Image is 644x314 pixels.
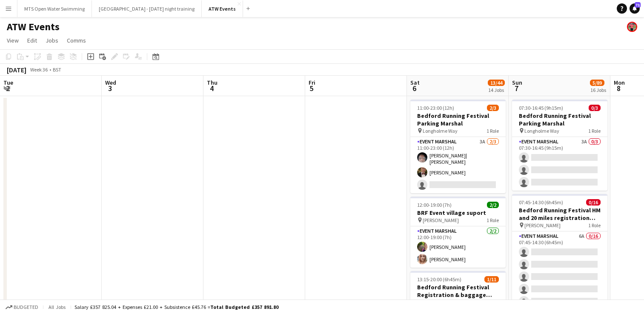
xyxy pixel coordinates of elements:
[46,37,58,44] span: Jobs
[519,199,563,206] span: 07:45-14:30 (6h45m)
[417,276,461,283] span: 13:15-20:00 (6h45m)
[3,79,13,86] span: Tue
[423,217,459,223] span: [PERSON_NAME]
[524,128,559,134] span: Longholme Way
[635,2,641,8] span: 71
[590,87,606,93] div: 16 Jobs
[210,304,278,310] span: Total Budgeted £357 891.80
[487,217,499,223] span: 1 Role
[410,100,506,193] app-job-card: 11:00-23:00 (12h)2/3Bedford Running Festival Parking Marshal Longholme Way1 RoleEvent Marshal3A2/...
[410,137,506,193] app-card-role: Event Marshal3A2/311:00-23:00 (12h)[PERSON_NAME]| [PERSON_NAME][PERSON_NAME]
[511,83,522,93] span: 7
[487,128,499,134] span: 1 Role
[14,304,38,310] span: Budgeted
[417,202,452,208] span: 12:00-19:00 (7h)
[92,0,202,17] button: [GEOGRAPHIC_DATA] - [DATE] night training
[7,66,26,74] div: [DATE]
[487,105,499,111] span: 2/3
[410,209,506,217] h3: BRF Event village suport
[512,206,607,222] h3: Bedford Running Festival HM and 20 miles registration baggagge and t- shirts
[410,226,506,268] app-card-role: Event Marshal2/212:00-19:00 (7h)[PERSON_NAME][PERSON_NAME]
[627,22,637,32] app-user-avatar: ATW Racemakers
[410,112,506,127] h3: Bedford Running Festival Parking Marshal
[417,105,454,111] span: 11:00-23:00 (12h)
[519,105,563,111] span: 07:30-16:45 (9h15m)
[524,222,561,228] span: [PERSON_NAME]
[488,87,504,93] div: 14 Jobs
[613,83,625,93] span: 8
[47,304,67,310] span: All jobs
[7,37,19,44] span: View
[2,83,13,93] span: 2
[410,197,506,268] app-job-card: 12:00-19:00 (7h)2/2BRF Event village suport [PERSON_NAME]1 RoleEvent Marshal2/212:00-19:00 (7h)[P...
[4,303,40,312] button: Budgeted
[42,35,62,46] a: Jobs
[484,299,499,305] span: 2 Roles
[512,137,607,191] app-card-role: Event Marshal3A0/307:30-16:45 (9h15m)
[3,35,22,46] a: View
[63,35,89,46] a: Comms
[410,283,506,299] h3: Bedford Running Festival Registration & baggage marshal
[309,79,315,86] span: Fri
[484,276,499,283] span: 1/11
[206,83,218,93] span: 4
[589,105,601,111] span: 0/3
[27,37,37,44] span: Edit
[512,79,522,86] span: Sun
[588,128,601,134] span: 1 Role
[586,199,601,206] span: 0/16
[67,37,86,44] span: Comms
[7,20,60,33] h1: ATW Events
[207,79,218,86] span: Thu
[590,80,604,86] span: 5/89
[512,100,607,191] app-job-card: 07:30-16:45 (9h15m)0/3Bedford Running Festival Parking Marshal Longholme Way1 RoleEvent Marshal3A...
[202,0,243,17] button: ATW Events
[423,299,459,305] span: [PERSON_NAME]
[17,0,92,17] button: MTS Open Water Swimming
[630,3,640,14] a: 71
[487,202,499,208] span: 2/2
[614,79,625,86] span: Mon
[409,83,420,93] span: 6
[28,66,49,73] span: Week 36
[588,222,601,228] span: 1 Role
[410,79,420,86] span: Sat
[512,112,607,127] h3: Bedford Running Festival Parking Marshal
[105,79,116,86] span: Wed
[423,128,458,134] span: Longholme Way
[104,83,116,93] span: 3
[74,304,278,310] div: Salary £357 825.04 + Expenses £21.00 + Subsistence £45.76 =
[24,35,40,46] a: Edit
[53,66,61,73] div: BST
[307,83,315,93] span: 5
[488,80,505,86] span: 13/44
